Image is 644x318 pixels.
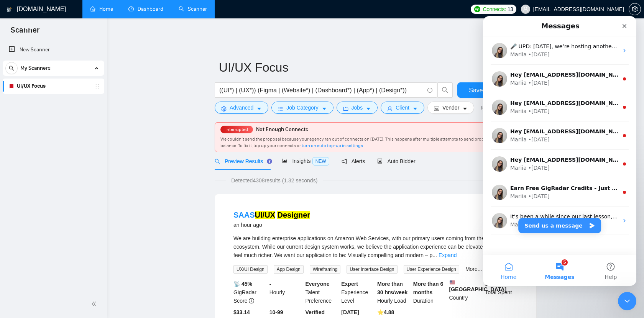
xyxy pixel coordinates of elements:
[438,87,452,93] span: search
[304,280,340,305] div: Talent Preference
[249,298,254,303] span: info-circle
[91,300,99,308] span: double-left
[223,127,250,132] span: Interrupted
[90,6,113,12] a: homeHome
[286,103,318,112] span: Job Category
[480,103,501,112] a: Reset All
[282,158,329,164] span: Insights
[233,309,250,315] b: $33.14
[274,265,304,274] span: App Design
[302,143,364,148] a: turn on auto top-up in settings.
[233,265,268,274] span: UX/UI Design
[256,106,262,111] span: caret-down
[340,280,376,305] div: Experience Level
[629,6,641,12] span: setting
[434,106,439,111] span: idcard
[442,103,459,112] span: Vendor
[277,211,310,219] mark: Designer
[215,159,220,164] span: search
[310,265,341,274] span: Wireframing
[3,42,104,57] li: New Scanner
[232,280,268,305] div: GigRadar Score
[306,281,330,287] b: Everyone
[404,265,459,274] span: User Experience Design
[439,252,457,258] a: Expand
[282,158,287,164] span: area-chart
[219,85,424,95] input: Search Freelance Jobs...
[337,102,378,114] button: folderJobscaret-down
[462,106,468,111] span: caret-down
[233,235,514,258] span: We are building enterprise applications on Amazon Web Services, with our primary users coming fro...
[266,158,273,165] div: Tooltip anchor
[449,280,507,292] b: [GEOGRAPHIC_DATA]
[457,82,495,98] button: Save
[268,280,304,305] div: Hourly
[413,281,444,295] b: More than 6 months
[226,176,323,185] span: Detected 4308 results (1.32 seconds)
[179,6,207,12] a: searchScanner
[508,5,513,13] span: 13
[376,280,412,305] div: Hourly Load
[377,158,415,164] span: Auto Bidder
[377,159,383,164] span: robot
[312,157,329,166] span: NEW
[347,265,397,274] span: User Interface Design
[483,16,636,286] iframe: Intercom live chat
[427,88,432,93] span: info-circle
[219,58,521,77] input: Scanner name...
[396,103,409,112] span: Client
[269,309,283,315] b: 10-99
[377,309,394,315] b: ⭐️ 4.88
[387,106,393,111] span: user
[7,3,12,16] img: logo
[322,106,327,111] span: caret-down
[3,61,104,94] li: My Scanners
[629,3,641,15] button: setting
[128,6,163,12] a: dashboardDashboard
[306,309,325,315] b: Verified
[523,7,528,12] span: user
[342,159,347,164] span: notification
[269,281,271,287] b: -
[221,106,227,111] span: setting
[381,102,424,114] button: userClientcaret-down
[17,79,90,94] a: UI/UX Focus
[427,102,474,114] button: idcardVendorcaret-down
[483,5,506,13] span: Connects:
[341,309,359,315] b: [DATE]
[343,106,348,111] span: folder
[5,62,18,74] button: search
[412,106,418,111] span: caret-down
[94,83,100,89] span: holder
[278,106,283,111] span: bars
[342,158,365,164] span: Alerts
[432,252,437,258] span: ...
[629,6,641,12] a: setting
[6,66,17,71] span: search
[437,82,453,98] button: search
[233,220,310,229] div: an hour ago
[233,234,518,259] div: We are building enterprise applications on Amazon Web Services, with our primary users coming fro...
[5,25,46,41] span: Scanner
[341,281,358,287] b: Expert
[474,6,480,12] img: upwork-logo.png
